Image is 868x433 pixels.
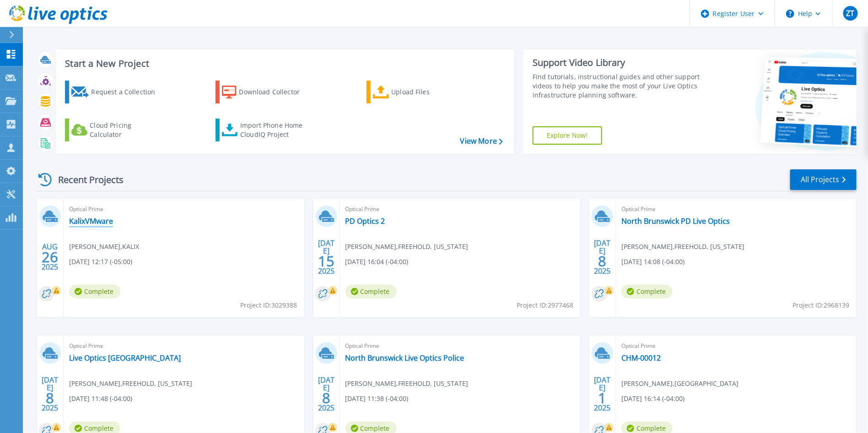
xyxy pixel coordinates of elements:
a: All Projects [790,169,857,190]
div: [DATE] 2025 [318,377,335,411]
div: Find tutorials, instructional guides and other support videos to help you make the most of your L... [533,72,702,100]
a: Explore Now! [533,126,602,145]
div: [DATE] 2025 [318,240,335,274]
a: Request a Collection [65,81,167,103]
a: CHM-00012 [621,353,661,363]
span: Optical Prime [69,204,299,214]
span: Complete [69,285,120,298]
span: [PERSON_NAME] , FREEHOLD, [US_STATE] [621,242,744,252]
div: Import Phone Home CloudIQ Project [240,121,312,139]
div: Download Collector [239,83,313,101]
div: Upload Files [391,83,464,101]
span: Optical Prime [621,341,851,351]
a: Cloud Pricing Calculator [65,119,167,141]
a: Download Collector [216,81,318,103]
div: [DATE] 2025 [594,377,611,411]
span: Optical Prime [345,341,575,351]
span: 26 [42,253,58,261]
span: [PERSON_NAME] , FREEHOLD, [US_STATE] [345,242,469,252]
span: ZT [846,10,854,17]
a: North Brunswick Live Optics Police [345,353,464,363]
a: North Brunswick PD Live Optics [621,216,730,226]
div: Support Video Library [533,57,702,69]
div: Cloud Pricing Calculator [90,121,163,139]
a: PD Optics 2 [345,216,385,226]
span: [DATE] 16:04 (-04:00) [345,257,409,267]
a: KalixVMware [69,216,113,226]
h3: Start a New Project [65,59,502,69]
span: [DATE] 16:14 (-04:00) [621,394,685,404]
div: AUG 2025 [41,240,59,274]
a: View More [460,137,503,146]
span: Complete [621,285,673,298]
div: Recent Projects [35,168,136,191]
span: Project ID: 2977468 [517,300,573,310]
a: Live Optics [GEOGRAPHIC_DATA] [69,353,181,363]
span: [DATE] 11:38 (-04:00) [345,394,409,404]
span: 8 [598,257,607,265]
span: 15 [318,257,334,265]
span: 8 [322,394,330,402]
span: Project ID: 2968139 [793,300,850,310]
div: Request a Collection [91,83,164,101]
span: [PERSON_NAME] , KALIX [69,242,139,252]
span: [DATE] 12:17 (-05:00) [69,257,132,267]
span: [PERSON_NAME] , FREEHOLD, [US_STATE] [345,379,469,389]
span: Project ID: 3029388 [241,300,297,310]
span: Complete [345,285,397,298]
a: Upload Files [367,81,469,103]
span: [PERSON_NAME] , [GEOGRAPHIC_DATA] [621,379,739,389]
span: Optical Prime [69,341,299,351]
span: Optical Prime [621,204,851,214]
span: 1 [598,394,607,402]
span: 8 [46,394,54,402]
span: [DATE] 11:48 (-04:00) [69,394,132,404]
div: [DATE] 2025 [594,240,611,274]
div: [DATE] 2025 [41,377,59,411]
span: [PERSON_NAME] , FREEHOLD, [US_STATE] [69,379,192,389]
span: [DATE] 14:08 (-04:00) [621,257,685,267]
span: Optical Prime [345,204,575,214]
